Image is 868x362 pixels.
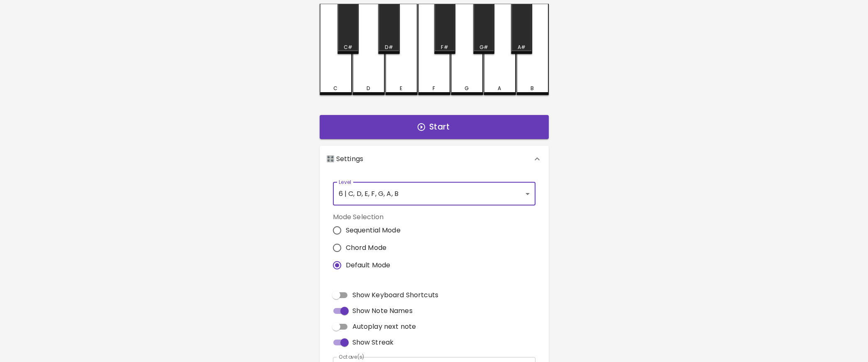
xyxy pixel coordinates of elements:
button: Start [320,115,549,139]
div: G [465,85,469,92]
div: A# [518,44,526,51]
label: Level [339,179,352,186]
div: 6 | C, D, E, F, G, A, B [333,182,535,205]
span: Chord Mode [346,243,387,253]
span: Sequential Mode [346,225,401,235]
span: Show Keyboard Shortcuts [352,290,438,300]
div: E [400,85,402,92]
span: Show Streak [352,338,394,347]
label: Mode Selection [333,212,407,222]
div: F# [441,44,448,51]
div: A [498,85,501,92]
div: B [531,85,534,92]
span: Show Note Names [352,306,413,316]
label: Octave(s) [339,353,365,360]
div: G# [479,44,488,51]
span: Default Mode [346,260,391,270]
div: C# [344,44,352,51]
div: 🎛️ Settings [320,146,549,172]
div: C [333,85,337,92]
p: 🎛️ Settings [326,154,364,164]
span: Autoplay next note [352,322,416,332]
div: D# [385,44,393,51]
div: F [433,85,435,92]
div: D [367,85,370,92]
